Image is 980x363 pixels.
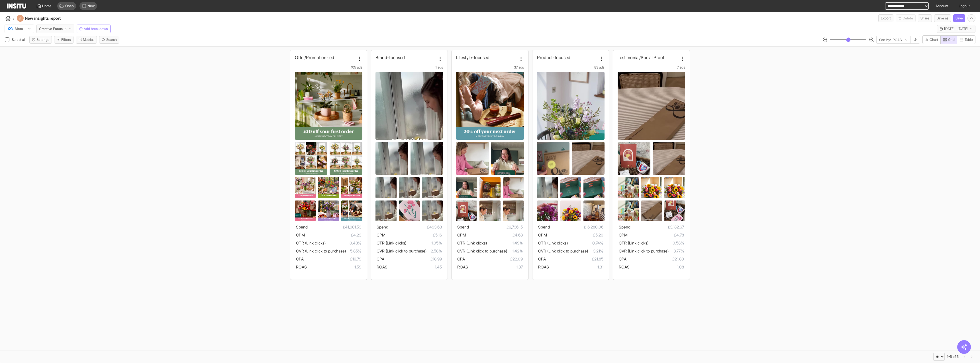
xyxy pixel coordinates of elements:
[295,65,362,70] div: 105 ads
[296,224,308,229] span: Spend
[619,248,669,253] span: CVR (Link click to purchase)
[537,55,570,60] h2: Product-focused
[346,248,361,254] span: 5.85%
[641,55,664,60] h2: Social Proof
[308,224,361,230] span: £41,981.53
[648,240,684,246] span: 0.58%
[953,14,965,22] button: Save
[457,240,487,245] span: CTR (Link clicks)
[456,65,524,70] div: 37 ads
[296,240,326,245] span: CTR (Link clicks)
[465,256,522,262] span: £22.09
[628,232,684,238] span: £4.78
[304,256,361,262] span: £16.79
[630,224,684,230] span: £3,182.67
[13,15,15,21] span: /
[630,264,684,270] span: 1.08
[36,25,74,33] button: Creative Focus
[879,38,891,42] span: Sort by:
[507,248,522,254] span: 1.42%
[618,65,685,70] div: 7 ads
[36,37,49,42] span: Settings
[538,264,549,269] span: ROAS
[307,264,361,270] span: 1.59
[84,27,108,31] span: Add breakdown
[618,55,678,60] div: Testimonial/Social Proof
[5,15,15,22] button: /
[456,55,489,60] h2: Lifestyle-focused
[54,36,73,44] button: Filters
[922,35,941,44] button: Chart
[934,14,951,22] button: Save as
[546,256,603,262] span: £21.85
[305,232,361,238] span: £4.23
[29,36,52,44] button: Settings
[456,55,517,60] div: Lifestyle-focused
[385,232,442,238] span: £5.16
[550,224,603,230] span: £16,280.06
[457,224,469,229] span: Spend
[384,256,442,262] span: £18.99
[387,264,442,270] span: 1.45
[296,264,307,269] span: ROAS
[937,25,975,33] button: [DATE] - [DATE]
[377,248,426,253] span: CVR (Link click to purchase)
[377,224,388,229] span: Spend
[99,36,119,44] button: Search
[295,55,334,60] h2: Offer/Promotion-led
[549,264,603,270] span: 1.31
[65,4,74,8] span: Open
[588,248,603,254] span: 3.21%
[76,36,97,44] button: Metrics
[426,248,442,254] span: 2.58%
[377,256,384,261] span: CPA
[326,240,361,246] span: 0.43%
[619,232,628,237] span: CPM
[537,65,605,70] div: 83 ads
[377,232,385,237] span: CPM
[538,240,568,245] span: CTR (Link clicks)
[947,354,959,359] div: 1-5 of 5
[940,35,957,44] button: Grid
[457,232,466,237] span: CPM
[296,232,305,237] span: CPM
[12,37,27,42] span: Select all
[377,264,387,269] span: ROAS
[375,55,405,60] h2: Brand-focused
[930,37,938,42] span: Chart
[375,65,443,70] div: 4 ads
[487,240,522,246] span: 1.49%
[42,4,52,8] span: Home
[619,240,648,245] span: CTR (Link clicks)
[406,240,442,246] span: 1.05%
[944,27,968,31] span: [DATE] - [DATE]
[619,224,630,229] span: Spend
[538,224,550,229] span: Spend
[896,14,916,22] span: You cannot delete a preset report.
[878,14,893,22] button: Export
[468,264,522,270] span: 1.37
[77,25,111,33] button: Add breakdown
[619,256,626,261] span: CPA
[626,256,684,262] span: £21.80
[388,224,442,230] span: £493.63
[457,256,465,261] span: CPA
[296,256,304,261] span: CPA
[918,14,932,22] button: Share
[538,232,547,237] span: CPM
[39,27,63,31] span: Creative Focus
[547,232,603,238] span: £5.20
[7,3,26,9] img: Logo
[537,55,598,60] div: Product-focused
[295,55,356,60] div: Offer/Promotion-led
[618,55,641,60] h2: Testimonial/
[948,37,955,42] span: Grid
[538,248,588,253] span: CVR (Link click to purchase)
[896,14,916,22] button: Delete
[106,37,117,42] span: Search
[87,4,95,8] span: New
[568,240,603,246] span: 0.74%
[375,55,436,60] div: Brand-focused
[25,15,76,21] h4: New insights report
[17,15,76,22] div: New insights report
